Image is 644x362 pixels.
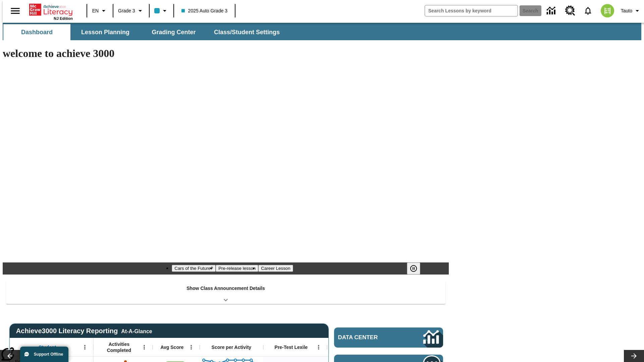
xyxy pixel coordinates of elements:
button: Slide 1 Cars of the Future? [172,265,216,272]
button: Profile/Settings [618,5,644,17]
p: Show Class Announcement Details [186,285,265,292]
span: Data Center [338,334,401,341]
a: Data Center [334,327,443,348]
button: Grading Center [140,24,207,40]
button: Grade: Grade 3, Select a grade [115,5,147,17]
button: Slide 3 Career Lesson [258,265,293,272]
div: SubNavbar [3,23,641,40]
button: Select a new avatar [597,2,618,19]
a: Notifications [579,2,597,19]
h1: welcome to achieve 3000 [3,47,449,60]
div: SubNavbar [3,24,286,40]
div: At-A-Glance [121,327,152,335]
button: Class/Student Settings [209,24,285,40]
span: Pre-Test Lexile [275,344,308,350]
span: 2025 Auto Grade 3 [181,7,228,14]
button: Open Menu [139,342,149,352]
img: avatar image [601,4,614,17]
div: Show Class Announcement Details [6,281,445,304]
button: Dashboard [3,24,70,40]
span: Grade 3 [118,7,135,14]
span: Avg Score [160,344,183,350]
span: EN [92,7,99,14]
button: Open Menu [80,342,90,352]
span: Tauto [621,7,632,14]
a: Home [29,3,73,16]
span: Class/Student Settings [214,28,280,36]
button: Open Menu [186,342,196,352]
input: search field [425,5,518,16]
button: Pause [407,262,420,275]
div: Home [29,2,73,20]
span: Lesson Planning [81,28,129,36]
span: Grading Center [152,28,196,36]
div: Pause [407,262,427,275]
button: Open Menu [314,342,324,352]
button: Slide 2 Pre-release lesson [216,265,258,272]
span: Score per Activity [212,344,252,350]
span: Student [39,344,56,350]
button: Support Offline [20,347,68,362]
span: Activities Completed [97,341,141,353]
button: Lesson carousel, Next [624,350,644,362]
span: Support Offline [34,352,63,357]
a: Data Center [543,2,561,20]
span: NJ Edition [54,16,73,20]
button: Class color is light blue. Change class color [152,5,171,17]
button: Lesson Planning [72,24,139,40]
span: Achieve3000 Literacy Reporting [16,327,152,335]
button: Open side menu [5,1,25,21]
button: Language: EN, Select a language [89,5,111,17]
a: Resource Center, Will open in new tab [561,2,579,20]
span: Dashboard [21,28,53,36]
